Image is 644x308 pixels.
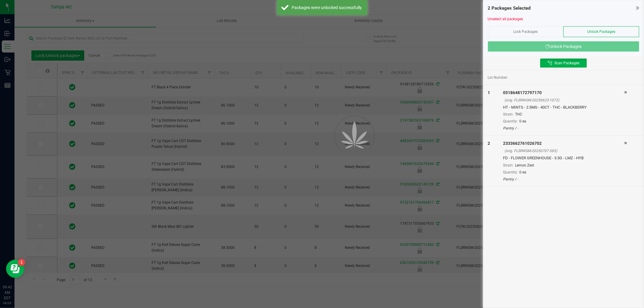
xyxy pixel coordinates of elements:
[292,5,363,11] div: Packages were unlocked successfully.
[514,30,538,34] span: Lock Packages
[505,148,624,154] div: (orig. FLSRWGM-20250707-583)
[503,170,518,174] span: Quantity:
[540,59,587,68] button: Scan Packages
[505,97,624,103] div: (orig. FLSRWGM-20250623-1072)
[519,170,526,174] span: 0 ea
[515,112,522,116] span: THC
[503,125,624,131] div: Pantry / -
[488,41,639,52] button: Unlock Packages
[503,112,514,116] span: Strain:
[554,61,579,65] span: Scan Packages
[503,140,624,147] div: 2333662761026702
[503,176,624,182] div: Pantry / -
[503,163,514,167] span: Strain:
[6,260,24,278] iframe: Resource center
[488,75,508,80] span: Lot Number:
[503,90,624,96] div: 0518648172797170
[515,163,534,167] span: Lemon Zest
[503,104,624,110] div: HT - MINTS - 2.5MG - 40CT - THC - BLACKBERRY
[488,141,490,146] span: 2
[488,17,523,21] a: Unselect all packages
[503,155,624,161] div: FD - FLOWER GREENHOUSE - 3.5G - LMZ - HYB
[519,119,526,123] span: 0 ea
[488,90,490,95] span: 1
[587,30,615,34] span: Unlock Packages
[18,259,25,266] iframe: Resource center unread badge
[503,119,518,123] span: Quantity:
